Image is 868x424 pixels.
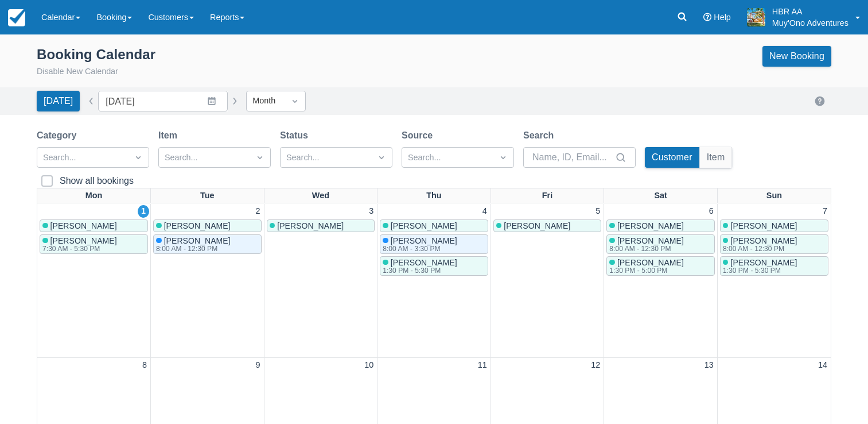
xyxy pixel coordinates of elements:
a: [PERSON_NAME]8:00 AM - 3:30 PM [380,234,488,254]
a: [PERSON_NAME] [153,219,262,232]
a: [PERSON_NAME]7:30 AM - 5:30 PM [40,234,148,254]
a: 5 [593,205,602,218]
img: A20 [747,8,765,26]
span: Dropdown icon [133,152,144,163]
a: 13 [702,359,716,372]
a: 9 [254,359,263,372]
a: [PERSON_NAME]1:30 PM - 5:30 PM [720,256,828,276]
a: [PERSON_NAME] [267,219,375,232]
div: Show all bookings [60,175,134,187]
span: [PERSON_NAME] [617,236,684,245]
span: Dropdown icon [254,152,266,163]
div: 1:30 PM - 5:30 PM [723,267,795,274]
a: 7 [820,205,830,218]
div: 1:30 PM - 5:00 PM [609,267,682,274]
a: [PERSON_NAME] [380,219,488,232]
a: 12 [589,359,602,372]
div: Booking Calendar [37,46,155,63]
span: [PERSON_NAME] [730,258,797,267]
button: [DATE] [37,91,80,111]
a: [PERSON_NAME]1:30 PM - 5:00 PM [606,256,715,276]
a: Fri [540,188,555,203]
a: Sun [764,188,784,203]
span: [PERSON_NAME] [50,221,117,230]
i: Help [703,13,711,21]
span: Dropdown icon [497,152,509,163]
a: [PERSON_NAME] [606,219,715,232]
a: [PERSON_NAME]8:00 AM - 12:30 PM [720,234,828,254]
div: 1:30 PM - 5:30 PM [383,267,455,274]
span: [PERSON_NAME] [277,221,344,230]
input: Date [98,91,228,111]
a: 3 [367,205,376,218]
a: Mon [83,188,105,203]
span: [PERSON_NAME] [50,236,117,245]
a: 14 [816,359,830,372]
a: Wed [310,188,332,203]
span: [PERSON_NAME] [391,221,457,230]
div: Month [252,95,279,107]
img: checkfront-main-nav-mini-logo.png [8,9,25,26]
p: Muy'Ono Adventures [772,17,848,29]
a: 11 [476,359,489,372]
a: New Booking [762,46,831,67]
label: Item [158,129,182,142]
a: Tue [198,188,217,203]
a: [PERSON_NAME] [720,219,828,232]
span: Dropdown icon [376,152,387,163]
span: [PERSON_NAME] [391,258,457,267]
a: Sat [652,188,669,203]
a: 1 [138,205,149,218]
a: [PERSON_NAME] [493,219,602,232]
span: [PERSON_NAME] [730,236,797,245]
span: [PERSON_NAME] [730,221,797,230]
a: [PERSON_NAME]1:30 PM - 5:30 PM [380,256,488,276]
a: [PERSON_NAME] [40,219,148,232]
span: [PERSON_NAME] [391,236,457,245]
div: 8:00 AM - 12:30 PM [609,245,682,252]
span: [PERSON_NAME] [617,258,684,267]
span: [PERSON_NAME] [617,221,684,230]
span: Dropdown icon [289,95,301,107]
a: 10 [362,359,376,372]
span: [PERSON_NAME] [164,221,231,230]
a: 4 [480,205,489,218]
button: Item [700,147,732,168]
label: Status [280,129,313,142]
button: Disable New Calendar [37,65,118,78]
a: 6 [707,205,716,218]
div: 7:30 AM - 5:30 PM [42,245,115,252]
label: Source [402,129,437,142]
span: [PERSON_NAME] [164,236,231,245]
input: Name, ID, Email... [532,147,613,168]
a: [PERSON_NAME]8:00 AM - 12:30 PM [153,234,262,254]
span: [PERSON_NAME] [504,221,570,230]
div: 8:00 AM - 12:30 PM [723,245,795,252]
a: [PERSON_NAME]8:00 AM - 12:30 PM [606,234,715,254]
button: Customer [645,147,699,168]
a: 8 [140,359,149,372]
div: 8:00 AM - 3:30 PM [383,245,455,252]
p: HBR AA [772,6,848,17]
a: 2 [254,205,263,218]
a: Thu [424,188,443,203]
span: Help [714,13,731,22]
div: 8:00 AM - 12:30 PM [156,245,228,252]
label: Search [523,129,558,142]
label: Category [37,129,81,142]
